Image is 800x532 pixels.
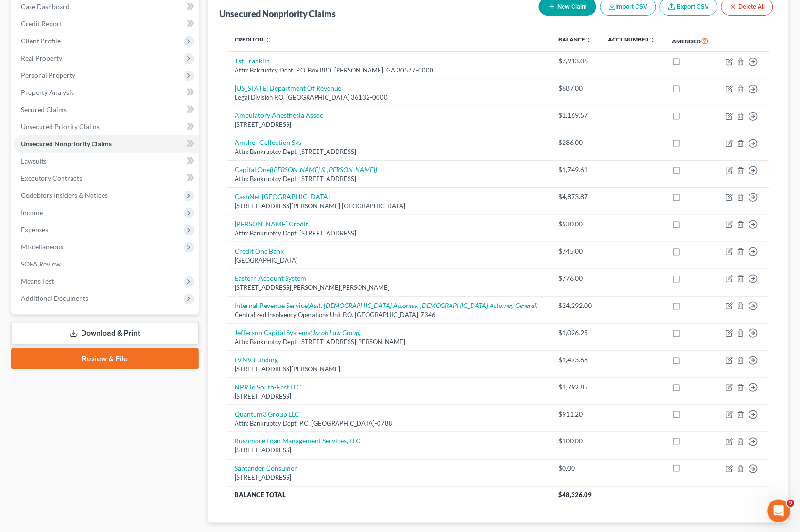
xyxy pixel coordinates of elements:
div: $286.00 [559,138,593,147]
a: Property Analysis [13,84,199,101]
a: Creditor unfold_more [235,36,271,43]
div: $911.20 [559,409,593,419]
div: Attn: Bankruptcy Dept. [STREET_ADDRESS] [235,174,544,184]
i: unfold_more [265,37,271,43]
div: $100.00 [559,437,593,446]
div: Attn: Bankruptcy Dept. [STREET_ADDRESS] [235,229,544,238]
a: Unsecured Priority Claims [13,118,199,135]
a: Rushmore Loan Management Services, LLC [235,437,361,445]
div: [STREET_ADDRESS][PERSON_NAME] [GEOGRAPHIC_DATA] [235,202,544,211]
div: Attn: Bankruptcy Dept. [STREET_ADDRESS] [235,147,544,156]
a: [PERSON_NAME] Credit [235,220,308,228]
a: Credit Report [13,15,199,32]
a: Download & Print [11,322,199,345]
span: Client Profile [21,37,61,45]
a: SOFA Review [13,256,199,273]
div: $1,473.68 [559,355,593,365]
div: $0.00 [559,464,593,473]
div: Attn: Bakruptcy Dept. P.O. Box 880, [PERSON_NAME], GA 30577-0000 [235,66,544,75]
a: Capital One([PERSON_NAME] & [PERSON_NAME]) [235,165,378,174]
i: (Asst. [DEMOGRAPHIC_DATA] Attorney, [DEMOGRAPHIC_DATA] Attorney General) [308,301,538,309]
a: NPRTo South-East LLC [235,383,302,391]
div: $530.00 [559,219,593,229]
span: $48,326.09 [559,491,592,499]
a: Unsecured Nonpriority Claims [13,135,199,153]
i: ([PERSON_NAME] & [PERSON_NAME]) [270,165,378,174]
a: Balance unfold_more [559,36,592,43]
th: Amended [664,30,717,52]
a: LVNV Funding [235,356,278,364]
span: Unsecured Nonpriority Claims [21,140,112,148]
div: [STREET_ADDRESS][PERSON_NAME] [235,365,544,374]
div: $1,026.25 [559,328,593,338]
span: Personal Property [21,71,75,79]
div: $4,873.87 [559,192,593,202]
a: Amsher Collection Svs [235,138,302,146]
a: Credit One Bank [235,247,284,255]
th: Balance Total [227,486,551,503]
a: 1st Franklin [235,57,270,65]
div: $745.00 [559,246,593,256]
span: Lawsuits [21,157,47,165]
div: [STREET_ADDRESS] [235,446,544,455]
span: 9 [787,500,795,507]
div: $24,292.00 [559,301,593,310]
span: Secured Claims [21,105,67,113]
div: Legal Division P.O. [GEOGRAPHIC_DATA] 36132-0000 [235,93,544,102]
span: Expenses [21,225,48,234]
a: Eastern Account System [235,274,307,282]
div: $687.00 [559,83,593,93]
span: Additional Documents [21,294,88,302]
a: Acct Number unfold_more [608,36,656,43]
div: $1,169.57 [559,111,593,120]
a: Ambulatory Anesthesia Assoc [235,111,324,119]
div: [GEOGRAPHIC_DATA] [235,256,544,265]
div: [STREET_ADDRESS] [235,120,544,129]
span: Credit Report [21,20,62,28]
div: $1,792.85 [559,382,593,392]
div: Unsecured Nonpriority Claims [220,8,336,20]
span: SOFA Review [21,260,61,268]
a: Jefferson Capital Systems(Jacob Law Group) [235,328,361,337]
i: unfold_more [650,37,656,43]
iframe: Intercom live chat [768,500,790,522]
div: $7,913.06 [559,56,593,66]
span: Executory Contracts [21,174,82,182]
span: Real Property [21,54,62,62]
i: unfold_more [586,37,592,43]
span: Unsecured Priority Claims [21,123,100,131]
div: Attn: Bankruptcy Dept. [STREET_ADDRESS][PERSON_NAME] [235,338,544,347]
div: $1,749.61 [559,165,593,174]
a: [US_STATE] Department Of Revenue [235,84,342,92]
a: CashNet [GEOGRAPHIC_DATA] [235,193,330,201]
span: Property Analysis [21,88,74,96]
div: Attn: Bankruptcy Dept. P.O. [GEOGRAPHIC_DATA]-0788 [235,419,544,428]
a: Secured Claims [13,101,199,118]
a: Santander Consumer [235,464,297,472]
span: Miscellaneous [21,243,63,251]
span: Case Dashboard [21,2,70,10]
div: [STREET_ADDRESS] [235,392,544,401]
a: Quantum3 Group LLC [235,410,300,418]
a: Lawsuits [13,153,199,170]
div: [STREET_ADDRESS][PERSON_NAME][PERSON_NAME] [235,283,544,292]
span: Means Test [21,277,54,285]
a: Review & File [11,348,199,369]
div: $776.00 [559,274,593,283]
span: Codebtors Insiders & Notices [21,191,108,199]
a: Executory Contracts [13,170,199,187]
i: (Jacob Law Group) [311,328,361,337]
div: [STREET_ADDRESS] [235,473,544,482]
span: Income [21,208,43,216]
div: Centralized Insolvency Operations Unit P.O. [GEOGRAPHIC_DATA]-7346 [235,310,544,319]
a: Internal Revenue Service(Asst. [DEMOGRAPHIC_DATA] Attorney, [DEMOGRAPHIC_DATA] Attorney General) [235,301,538,309]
